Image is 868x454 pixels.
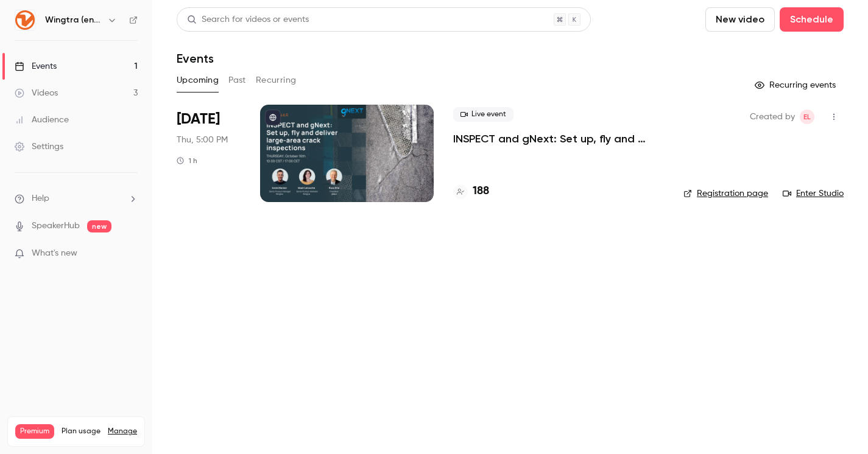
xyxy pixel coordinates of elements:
[783,187,844,200] a: Enter Studio
[453,183,489,200] a: 188
[187,13,309,26] div: Search for videos or events
[15,424,54,439] span: Premium
[15,192,138,205] li: help-dropdown-opener
[62,427,101,436] span: Plan usage
[177,134,228,146] span: Thu, 5:00 PM
[228,71,246,90] button: Past
[15,10,35,30] img: Wingtra (english)
[453,131,664,146] a: INSPECT and gNext: Set up, fly and deliver large-area crack inspections in a few clicks
[15,114,69,126] div: Audience
[15,87,58,99] div: Videos
[108,427,137,436] a: Manage
[749,75,844,95] button: Recurring events
[705,7,775,32] button: New video
[803,110,811,124] span: EL
[177,110,220,129] span: [DATE]
[45,14,102,26] h6: Wingtra (english)
[683,187,768,200] a: Registration page
[32,247,77,260] span: What's new
[177,105,241,202] div: Oct 16 Thu, 5:00 PM (Europe/Zurich)
[15,60,57,72] div: Events
[32,220,80,232] a: SpeakerHub
[256,71,297,90] button: Recurring
[453,107,513,122] span: Live event
[32,192,49,205] span: Help
[473,183,489,200] h4: 188
[780,7,844,32] button: Schedule
[800,110,814,124] span: Emily Loosli
[177,71,219,90] button: Upcoming
[177,156,197,166] div: 1 h
[87,220,111,232] span: new
[15,141,63,153] div: Settings
[177,51,214,66] h1: Events
[750,110,795,124] span: Created by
